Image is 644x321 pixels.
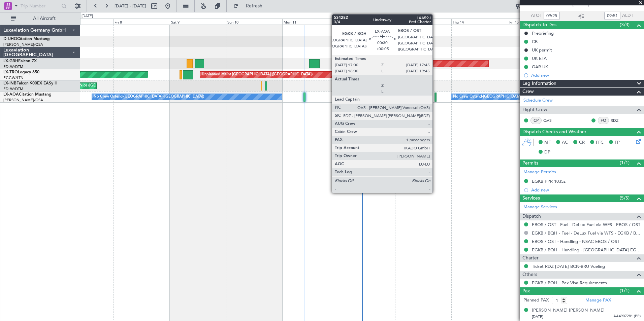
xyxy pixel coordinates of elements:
[3,93,19,97] span: LX-AOA
[230,1,270,11] button: Refresh
[3,75,24,80] a: EGGW/LTN
[522,106,547,114] span: Flight Crew
[3,98,43,103] a: [PERSON_NAME]/QSA
[3,86,23,92] a: EDLW/DTM
[339,19,395,25] div: Tue 12
[532,39,538,44] div: CB
[532,56,547,61] div: UK ETA
[522,128,586,136] span: Dispatch Checks and Weather
[532,280,607,286] a: EGKB / BQH - Pax Visa Requirements
[21,1,59,11] input: Trip Number
[226,19,282,25] div: Sun 10
[113,19,169,25] div: Fri 8
[620,287,630,294] span: (1/1)
[615,139,620,146] span: FP
[508,19,564,25] div: Fri 15
[532,222,640,227] a: EBOS / OST - Fuel - DeLux Fuel via WFS - EBOS / OST
[523,204,557,211] a: Manage Services
[532,307,605,314] div: [PERSON_NAME] [PERSON_NAME]
[522,88,534,96] span: Crew
[451,19,508,25] div: Thu 14
[3,42,43,47] a: [PERSON_NAME]/QSA
[532,314,543,319] span: [DATE]
[620,159,630,166] span: (1/1)
[598,117,609,124] div: FO
[523,169,556,176] a: Manage Permits
[620,21,630,28] span: (3/3)
[115,3,146,9] span: [DATE] - [DATE]
[613,314,641,319] span: AA4907281 (PP)
[522,213,541,220] span: Dispatch
[453,92,563,102] div: No Crew Ostend-[GEOGRAPHIC_DATA] ([GEOGRAPHIC_DATA])
[532,263,605,269] a: Ticket RDZ [DATE] BCN-BRU Vueling
[49,81,129,91] div: Unplanned Maint Nice ([GEOGRAPHIC_DATA])
[522,21,556,29] span: Dispatch To-Dos
[611,117,626,123] a: RDZ
[170,19,226,25] div: Sat 9
[282,19,339,25] div: Mon 11
[532,47,552,53] div: UK permit
[531,72,641,78] div: Add new
[3,70,39,74] a: LX-TROLegacy 650
[57,19,113,25] div: Thu 7
[522,159,538,167] span: Permits
[3,81,57,85] a: LX-INBFalcon 900EX EASy II
[3,70,18,74] span: LX-TRO
[543,117,558,123] a: QVS
[532,30,554,36] div: Prebriefing
[522,271,537,279] span: Others
[544,12,560,20] input: --:--
[596,139,604,146] span: FFC
[522,80,556,87] span: Leg Information
[579,139,585,146] span: CR
[522,194,540,202] span: Services
[531,187,641,193] div: Add new
[357,59,432,69] div: Planned Maint Nice ([GEOGRAPHIC_DATA])
[94,92,204,102] div: No Crew Ostend-[GEOGRAPHIC_DATA] ([GEOGRAPHIC_DATA])
[522,254,539,262] span: Charter
[82,13,93,19] div: [DATE]
[522,287,530,295] span: Pax
[3,93,52,97] a: LX-AOACitation Mustang
[3,64,23,69] a: EDLW/DTM
[3,37,17,41] span: D-IJHO
[544,139,551,146] span: MF
[585,297,611,304] a: Manage PAX
[532,247,641,253] a: EGKB / BQH - Handling - [GEOGRAPHIC_DATA] EGKB / [GEOGRAPHIC_DATA]
[3,81,17,85] span: LX-INB
[395,19,451,25] div: Wed 13
[202,70,313,80] div: Unplanned Maint [GEOGRAPHIC_DATA] ([GEOGRAPHIC_DATA])
[620,194,630,202] span: (5/5)
[622,12,633,19] span: ALDT
[604,12,620,20] input: --:--
[3,59,18,63] span: LX-GBH
[532,239,619,244] a: EBOS / OST - Handling - NSAC EBOS / OST
[530,117,542,124] div: CP
[3,37,50,41] a: D-IJHOCitation Mustang
[531,12,542,19] span: ATOT
[562,139,568,146] span: AC
[532,178,566,184] div: EGKB PPR 1035z
[523,297,549,304] label: Planned PAX
[7,13,73,24] button: All Aircraft
[544,149,550,156] span: DP
[18,16,71,21] span: All Aircraft
[532,64,548,70] div: GAR UK
[523,97,553,104] a: Schedule Crew
[240,4,268,8] span: Refresh
[532,230,641,236] a: EGKB / BQH - Fuel - DeLux Fuel via WFS - EGKB / BQH
[3,59,37,63] a: LX-GBHFalcon 7X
